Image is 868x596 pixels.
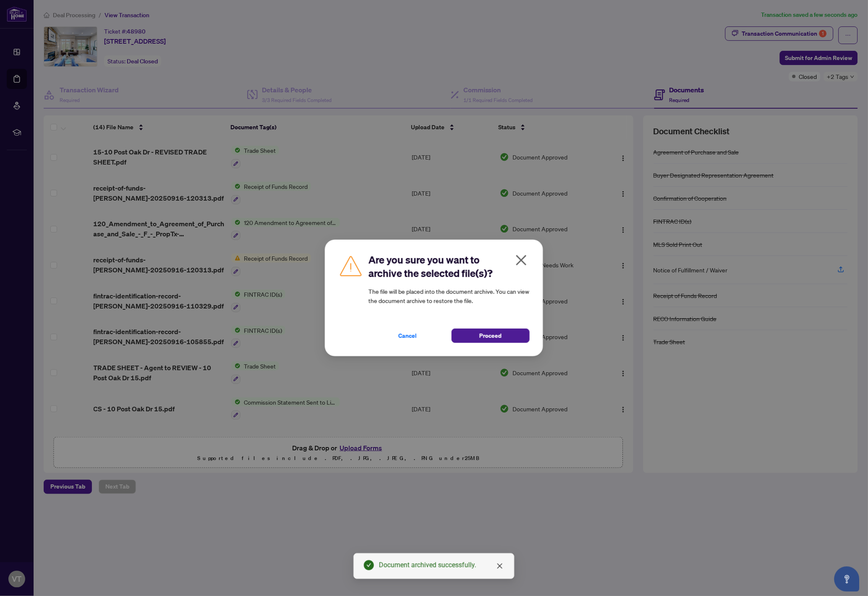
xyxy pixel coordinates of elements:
[452,329,530,343] button: Proceed
[398,329,417,342] span: Cancel
[515,254,528,267] span: close
[364,560,374,570] span: check-circle
[834,567,860,592] button: Open asap
[379,560,504,570] div: Document archived successfully.
[369,253,530,280] h2: Are you sure you want to archive the selected file(s)?
[497,563,503,570] span: close
[369,329,447,343] button: Cancel
[369,287,530,305] article: The file will be placed into the document archive. You can view the document archive to restore t...
[480,329,502,342] span: Proceed
[338,253,363,278] img: Caution Icon
[495,562,505,571] a: Close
